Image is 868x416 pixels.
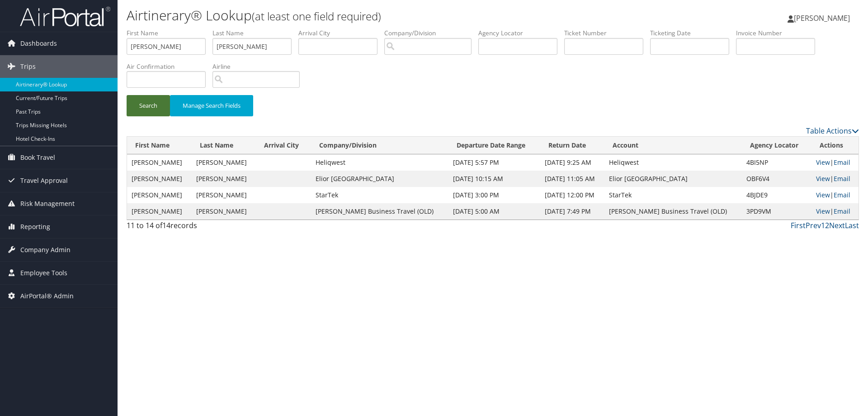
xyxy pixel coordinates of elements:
span: Trips [20,55,36,78]
td: | [811,171,859,187]
td: 4BI5NP [742,154,812,171]
a: Last [845,220,859,230]
span: AirPortal® Admin [20,285,74,307]
td: [PERSON_NAME] [127,203,192,220]
label: Invoice Number [736,29,822,38]
td: [DATE] 9:25 AM [540,154,604,171]
td: 4BJDE9 [742,187,812,203]
label: Last Name [212,29,298,38]
a: 2 [825,220,829,230]
label: Air Confirmation [127,62,212,71]
label: Ticketing Date [650,29,736,38]
a: Prev [806,220,821,230]
h1: Airtinerary® Lookup [127,6,615,25]
td: StarTek [311,187,448,203]
label: First Name [127,29,212,38]
img: airportal-logo.png [20,6,110,27]
td: [DATE] 3:00 PM [448,187,540,203]
label: Arrival City [298,29,384,38]
th: Account: activate to sort column ascending [604,137,742,154]
th: Arrival City: activate to sort column ascending [256,137,311,154]
span: Travel Approval [20,169,68,192]
span: Risk Management [20,192,75,215]
td: | [811,154,859,171]
td: StarTek [604,187,742,203]
td: [PERSON_NAME] [192,171,256,187]
label: Agency Locator [478,29,564,38]
a: [PERSON_NAME] [788,5,859,32]
button: Manage Search Fields [170,95,253,116]
td: [DATE] 12:00 PM [540,187,604,203]
span: Company Admin [20,239,71,261]
label: Company/Division [384,29,478,38]
th: Return Date: activate to sort column ascending [540,137,604,154]
label: Airline [212,62,307,71]
td: | [811,203,859,220]
td: Elior [GEOGRAPHIC_DATA] [604,171,742,187]
a: View [816,174,830,183]
a: View [816,207,830,215]
th: Company/Division [311,137,448,154]
a: First [791,220,806,230]
a: Next [829,220,845,230]
td: OBF6V4 [742,171,812,187]
a: Email [834,191,850,199]
label: Ticket Number [564,29,650,38]
a: Table Actions [806,126,859,136]
th: Actions [811,137,859,154]
span: [PERSON_NAME] [794,13,850,23]
small: (at least one field required) [252,9,381,24]
td: [DATE] 11:05 AM [540,171,604,187]
td: Heliqwest [604,154,742,171]
td: [DATE] 5:00 AM [448,203,540,220]
td: [PERSON_NAME] Business Travel (OLD) [604,203,742,220]
button: Search [127,95,170,116]
td: [PERSON_NAME] [192,203,256,220]
td: 3PD9VM [742,203,812,220]
td: [DATE] 7:49 PM [540,203,604,220]
td: Heliqwest [311,154,448,171]
th: Last Name: activate to sort column ascending [192,137,256,154]
span: Employee Tools [20,262,67,284]
a: View [816,158,830,167]
td: [PERSON_NAME] [127,171,192,187]
th: First Name: activate to sort column ascending [127,137,192,154]
th: Departure Date Range: activate to sort column descending [448,137,540,154]
a: 1 [821,220,825,230]
a: Email [834,174,850,183]
a: View [816,191,830,199]
span: Book Travel [20,146,55,169]
td: [PERSON_NAME] [192,154,256,171]
td: [DATE] 10:15 AM [448,171,540,187]
td: [PERSON_NAME] [127,154,192,171]
span: Dashboards [20,32,57,55]
td: [PERSON_NAME] Business Travel (OLD) [311,203,448,220]
td: | [811,187,859,203]
td: Elior [GEOGRAPHIC_DATA] [311,171,448,187]
a: Email [834,207,850,215]
div: 11 to 14 of records [127,220,300,235]
th: Agency Locator: activate to sort column ascending [742,137,812,154]
td: [DATE] 5:57 PM [448,154,540,171]
span: Reporting [20,215,50,238]
td: [PERSON_NAME] [127,187,192,203]
a: Email [834,158,850,167]
span: 14 [162,220,170,230]
td: [PERSON_NAME] [192,187,256,203]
